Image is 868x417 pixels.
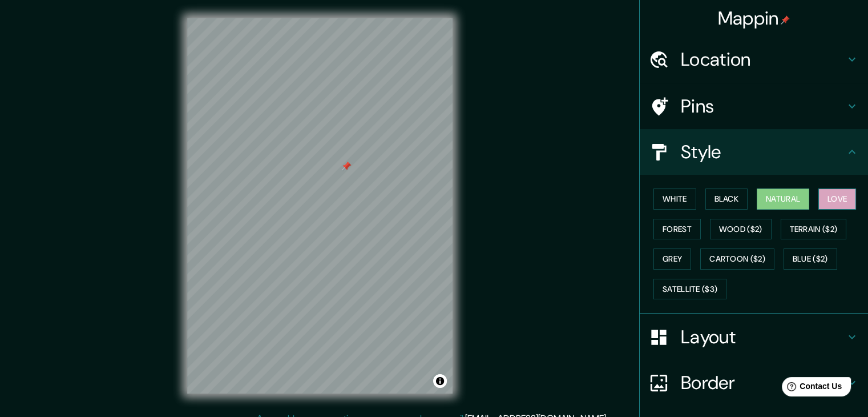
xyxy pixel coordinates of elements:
div: Location [640,37,868,82]
button: Toggle attribution [433,374,447,388]
h4: Pins [681,95,845,118]
h4: Layout [681,326,845,348]
button: Black [705,189,748,210]
h4: Border [681,371,845,394]
img: pin-icon.png [781,15,790,25]
button: Blue ($2) [784,248,837,270]
div: Pins [640,83,868,129]
button: Satellite ($3) [653,279,726,300]
button: Love [818,189,856,210]
div: Style [640,129,868,175]
div: Layout [640,314,868,360]
h4: Style [681,141,845,163]
button: Grey [653,248,691,270]
button: White [653,189,696,210]
div: Border [640,360,868,406]
canvas: Map [187,18,453,394]
button: Terrain ($2) [781,219,847,240]
button: Cartoon ($2) [700,248,774,270]
button: Wood ($2) [710,219,772,240]
iframe: Help widget launcher [766,372,855,404]
button: Forest [653,219,701,240]
h4: Location [681,48,845,71]
h4: Mappin [718,7,790,30]
button: Natural [757,189,809,210]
